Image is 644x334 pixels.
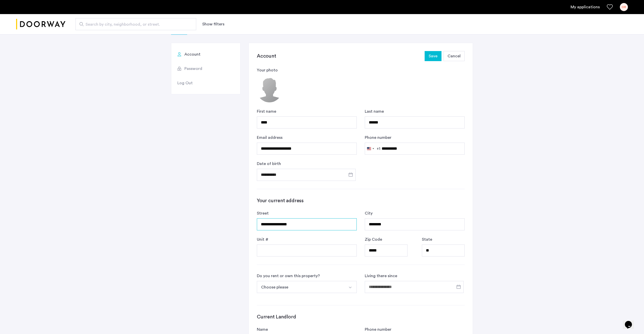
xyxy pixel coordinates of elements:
label: Zip Code [365,236,382,242]
div: +1 [377,146,380,152]
span: Account [184,51,200,57]
label: Living there since [365,273,397,279]
img: logo [16,15,65,34]
label: Date of birth [257,161,281,167]
span: Password [184,66,202,72]
label: Last name [365,108,384,114]
a: My application [571,4,600,10]
label: First name [257,108,276,114]
label: Street [257,210,269,216]
label: Email address [257,135,283,141]
img: arrow [348,285,352,289]
h3: Your current address [257,197,465,204]
a: Favorites [607,4,613,10]
h3: Current Landlord [257,313,465,320]
button: button [444,51,465,61]
button: Open calendar [348,172,354,178]
button: Select option [345,281,357,293]
label: Phone number [365,135,391,141]
label: State [422,236,432,242]
iframe: chat widget [623,314,639,329]
div: Your photo [257,67,465,73]
label: Phone number [365,326,391,332]
span: Cancel [448,53,461,59]
label: City [365,210,373,216]
button: button [425,51,441,61]
label: Do you rent or own this property? [257,273,320,279]
div: OR [620,3,628,11]
button: Open calendar [456,284,462,290]
label: Name [257,326,268,332]
span: Log Out [177,80,193,86]
label: Unit # [257,236,268,242]
button: Select option [257,281,345,293]
button: Show or hide filters [202,21,224,27]
h3: Account [257,53,276,60]
button: Selected country [365,143,380,154]
span: Save [429,53,437,59]
input: Apartment Search [75,18,196,30]
span: Search by city, neighborhood, or street. [86,21,182,27]
a: Cazamio logo [16,15,65,34]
